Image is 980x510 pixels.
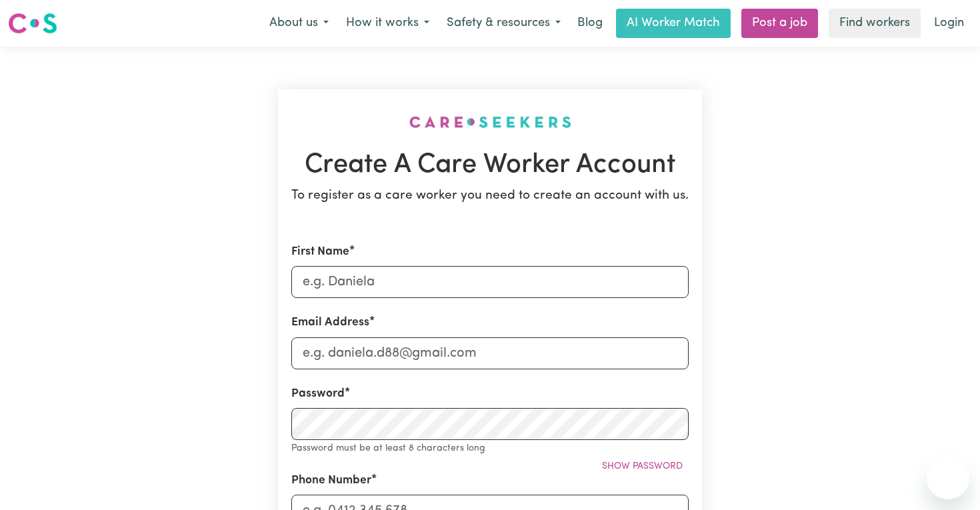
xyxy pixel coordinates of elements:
[926,9,972,38] a: Login
[291,337,689,369] input: e.g. daniela.d88@gmail.com
[261,9,337,37] button: About us
[569,9,611,38] a: Blog
[337,9,438,37] button: How it works
[291,472,371,489] label: Phone Number
[291,443,485,453] small: Password must be at least 8 characters long
[291,149,689,181] h1: Create A Care Worker Account
[291,243,349,261] label: First Name
[616,9,731,38] a: AI Worker Match
[291,314,369,331] label: Email Address
[927,457,969,499] iframe: Button to launch messaging window
[596,456,689,477] button: Show password
[602,461,683,471] span: Show password
[741,9,818,38] a: Post a job
[829,9,921,38] a: Find workers
[438,9,569,37] button: Safety & resources
[291,266,689,298] input: e.g. Daniela
[291,187,689,206] p: To register as a care worker you need to create an account with us.
[8,8,57,39] a: Careseekers logo
[291,385,345,403] label: Password
[8,11,57,35] img: Careseekers logo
